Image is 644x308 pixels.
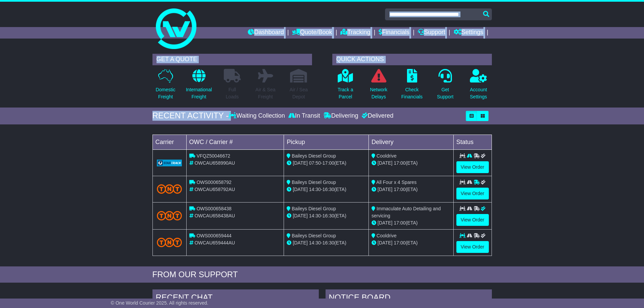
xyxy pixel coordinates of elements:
a: DomesticFreight [155,69,175,104]
p: Network Delays [370,86,387,100]
span: OWS000658792 [196,180,232,185]
div: - (ETA) [287,212,366,219]
span: [DATE] [378,187,392,192]
a: Support [418,27,445,39]
div: In Transit [287,112,322,120]
a: Quote/Book [292,27,332,39]
span: 07:50 [309,160,321,166]
span: OWCAU659444AU [194,240,235,245]
span: Baileys Diesel Group [292,153,336,159]
div: (ETA) [372,160,451,167]
span: Baileys Diesel Group [292,180,336,185]
p: International Freight [186,86,212,100]
span: 14:30 [309,187,321,192]
a: View Order [456,188,489,199]
td: Pickup [284,135,369,149]
span: [DATE] [293,240,308,245]
img: TNT_Domestic.png [157,238,182,247]
span: [DATE] [378,160,392,166]
span: © One World Courier 2025. All rights reserved. [111,300,209,306]
span: Cooldrive [377,153,397,159]
img: TNT_Domestic.png [157,211,182,220]
span: OWS000658438 [196,206,232,211]
span: OWCAU658438AU [194,213,235,218]
span: OWCAU658792AU [194,187,235,192]
span: All Four x 4 Spares [376,180,416,185]
span: Immaculate Auto Detailing and servicing [372,206,441,218]
td: Status [453,135,492,149]
span: OWCAU658990AU [194,160,235,166]
span: [DATE] [378,240,392,245]
span: 17:00 [394,240,406,245]
span: 17:00 [323,160,334,166]
div: RECENT CHAT [152,289,319,308]
span: Cooldrive [377,233,397,238]
p: Get Support [437,86,453,100]
p: Air & Sea Freight [256,86,276,100]
div: RECENT ACTIVITY - [152,111,229,121]
img: TNT_Domestic.png [157,184,182,193]
span: Baileys Diesel Group [292,233,336,238]
span: 14:30 [309,213,321,218]
p: Domestic Freight [156,86,175,100]
td: OWC / Carrier # [186,135,284,149]
a: NetworkDelays [369,69,387,104]
div: - (ETA) [287,160,366,167]
span: 17:00 [394,220,406,226]
span: VFQZ50046672 [196,153,230,159]
div: Waiting Collection [229,112,286,120]
div: GET A QUOTE [152,54,312,65]
p: Full Loads [224,86,241,100]
td: Carrier [152,135,186,149]
a: GetSupport [436,69,454,104]
a: Track aParcel [337,69,354,104]
span: 16:30 [323,213,334,218]
span: 16:30 [323,187,334,192]
a: InternationalFreight [186,69,212,104]
div: FROM OUR SUPPORT [152,270,492,280]
span: [DATE] [293,213,308,218]
span: 16:30 [323,240,334,245]
span: [DATE] [378,220,392,226]
div: NOTICE BOARD [326,289,492,308]
span: [DATE] [293,160,308,166]
span: [DATE] [293,187,308,192]
p: Check Financials [401,86,423,100]
a: Settings [454,27,483,39]
span: 14:30 [309,240,321,245]
img: GetCarrierServiceLogo [157,160,182,166]
span: 17:00 [394,187,406,192]
div: (ETA) [372,239,451,246]
div: - (ETA) [287,239,366,246]
p: Air / Sea Depot [290,86,308,100]
a: Tracking [340,27,370,39]
td: Delivery [368,135,453,149]
a: Dashboard [248,27,284,39]
span: 17:00 [394,160,406,166]
div: Delivering [322,112,360,120]
div: (ETA) [372,186,451,193]
a: AccountSettings [470,69,487,104]
div: QUICK ACTIONS [332,54,492,65]
a: CheckFinancials [401,69,423,104]
div: (ETA) [372,219,451,227]
a: View Order [456,214,489,226]
p: Track a Parcel [338,86,353,100]
span: OWS000659444 [196,233,232,238]
div: Delivered [360,112,393,120]
div: - (ETA) [287,186,366,193]
a: Financials [379,27,409,39]
p: Account Settings [470,86,487,100]
a: View Order [456,161,489,173]
a: View Order [456,241,489,253]
span: Baileys Diesel Group [292,206,336,211]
